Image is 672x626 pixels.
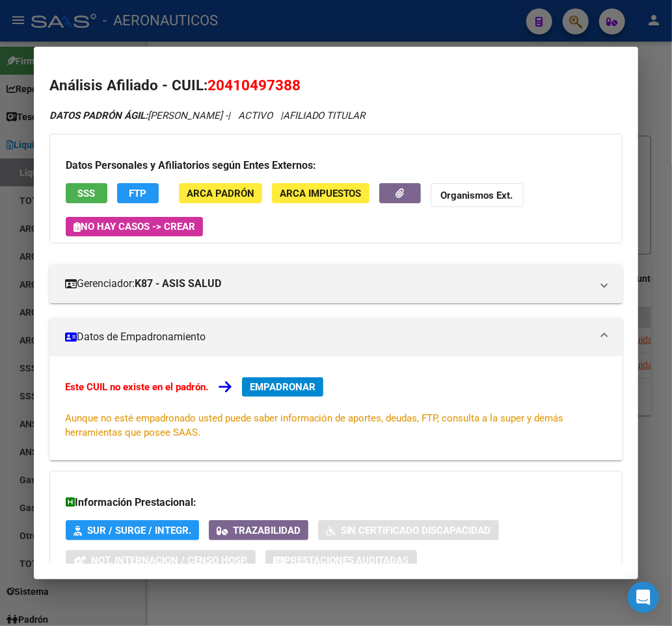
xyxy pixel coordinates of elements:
h3: Información Prestacional: [66,495,607,510]
button: SUR / SURGE / INTEGR. [66,520,199,540]
button: FTP [117,183,159,203]
span: Prestaciones Auditadas [284,555,409,566]
div: Open Intercom Messenger [628,582,659,613]
span: Trazabilidad [233,525,301,536]
button: Trazabilidad [209,520,308,540]
button: Sin Certificado Discapacidad [318,520,499,540]
mat-panel-title: Gerenciador: [65,276,592,292]
span: ARCA Impuestos [280,188,362,199]
button: SSS [66,183,107,203]
button: EMPADRONAR [242,377,323,397]
strong: K87 - ASIS SALUD [135,276,221,292]
h3: Datos Personales y Afiliatorios según Entes Externos: [66,158,607,173]
button: No hay casos -> Crear [66,217,203,236]
span: No hay casos -> Crear [74,221,195,232]
i: | ACTIVO | [49,110,366,121]
button: ARCA Padrón [179,183,262,203]
mat-expansion-panel-header: Gerenciador:K87 - ASIS SALUD [49,264,623,303]
button: ARCA Impuestos [272,183,370,203]
span: ARCA Padrón [187,188,254,199]
span: Not. Internacion / Censo Hosp. [91,555,248,566]
span: SUR / SURGE / INTEGR. [87,525,191,536]
span: SSS [77,188,95,199]
span: FTP [129,188,146,199]
strong: Este CUIL no existe en el padrón. [65,381,208,393]
h2: Análisis Afiliado - CUIL: [49,75,623,97]
button: Not. Internacion / Censo Hosp. [66,550,256,570]
span: Sin Certificado Discapacidad [341,525,491,536]
button: Organismos Ext. [431,183,524,207]
span: EMPADRONAR [250,381,316,393]
span: Aunque no esté empadronado usted puede saber información de aportes, deudas, FTP, consulta a la s... [65,412,564,438]
mat-expansion-panel-header: Datos de Empadronamiento [49,318,623,357]
strong: DATOS PADRÓN ÁGIL: [49,110,148,121]
button: Prestaciones Auditadas [265,550,417,570]
span: AFILIADO TITULAR [283,110,366,121]
mat-panel-title: Datos de Empadronamiento [65,329,592,345]
strong: Organismos Ext. [441,190,513,201]
span: 20410497388 [208,77,301,94]
span: [PERSON_NAME] - [49,110,228,121]
div: Datos de Empadronamiento [49,357,623,460]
